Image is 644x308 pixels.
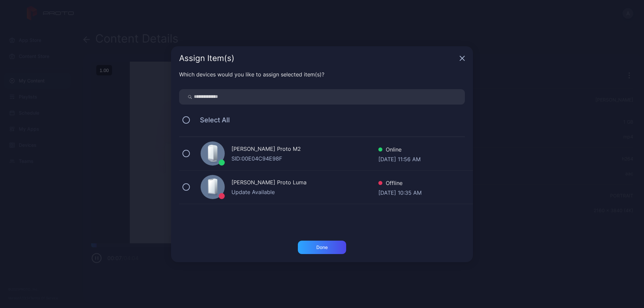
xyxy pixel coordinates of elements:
div: [DATE] 11:56 AM [378,155,421,162]
div: Which devices would you like to assign selected item(s)? [179,70,465,78]
div: [PERSON_NAME] Proto M2 [231,145,378,155]
div: [PERSON_NAME] Proto Luma [231,178,378,188]
div: Offline [378,179,422,189]
div: SID: 00E04C94E98F [231,155,378,163]
div: Online [378,145,421,155]
button: Done [298,241,346,254]
span: Select All [193,116,230,124]
div: [DATE] 10:35 AM [378,189,422,195]
div: Done [316,245,328,250]
div: Assign Item(s) [179,54,457,62]
div: Update Available [231,188,378,196]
